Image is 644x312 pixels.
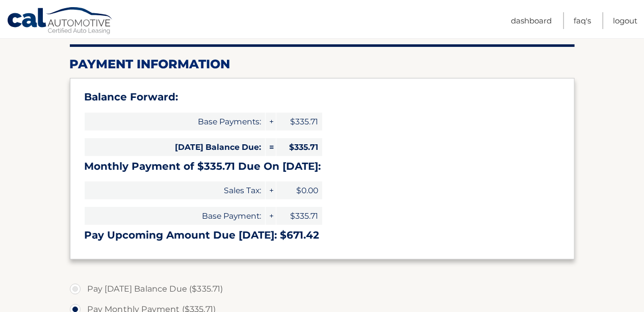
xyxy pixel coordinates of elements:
label: Pay [DATE] Balance Due ($335.71) [70,279,575,299]
a: FAQ's [574,12,591,29]
h2: Payment Information [70,57,575,72]
span: Base Payments: [85,113,265,131]
span: Base Payment: [85,207,265,225]
h3: Balance Forward: [85,91,560,103]
span: $0.00 [276,181,322,199]
a: Logout [613,12,637,29]
span: + [266,207,276,225]
span: [DATE] Balance Due: [85,138,265,156]
span: + [266,181,276,199]
h3: Pay Upcoming Amount Due [DATE]: $671.42 [85,229,560,242]
span: + [266,113,276,131]
span: $335.71 [276,138,322,156]
span: Sales Tax: [85,181,265,199]
span: $335.71 [276,113,322,131]
span: $335.71 [276,207,322,225]
a: Cal Automotive [7,7,114,36]
a: Dashboard [511,12,552,29]
h3: Monthly Payment of $335.71 Due On [DATE]: [85,160,560,173]
span: = [266,138,276,156]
